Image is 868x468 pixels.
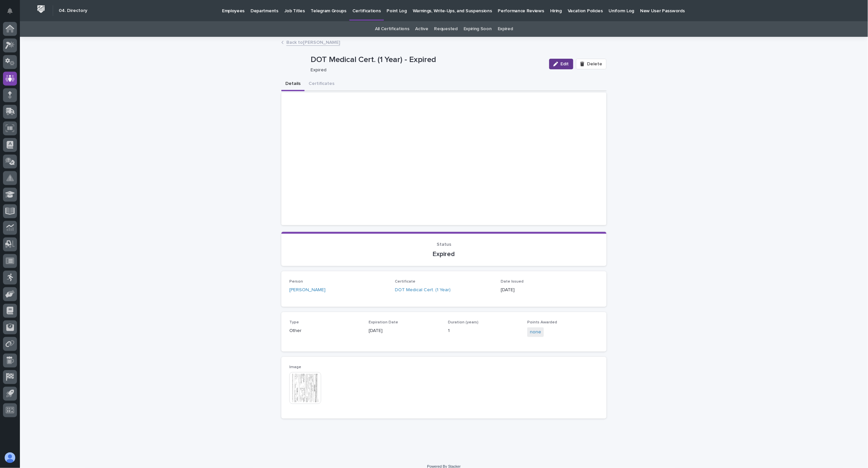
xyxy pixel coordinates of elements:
a: [PERSON_NAME] [289,287,325,294]
span: Type [289,320,299,324]
button: Notifications [3,4,17,18]
span: Duration (years) [448,320,478,324]
h2: 04. Directory [59,8,87,14]
span: Certificate [395,280,416,284]
button: Details [281,77,305,91]
p: DOT Medical Cert. (1 Year) - Expired [311,55,544,65]
p: Expired [311,67,541,73]
a: DOT Medical Cert. (1 Year) [395,287,451,294]
a: none [530,329,541,336]
button: Certificates [305,77,338,91]
span: Expiration Date [369,320,398,324]
p: Other [289,327,361,334]
span: Edit [561,62,569,66]
div: Notifications [8,8,17,19]
span: Points Awarded [527,320,557,324]
p: [DATE] [501,287,599,294]
p: [DATE] [369,327,440,334]
a: All Certifications [375,21,409,37]
button: users-avatar [3,451,17,465]
img: Workspace Logo [35,3,47,15]
span: Status [437,242,451,247]
span: Date Issued [501,280,524,284]
p: Expired [289,250,599,258]
span: Image [289,365,301,369]
a: Expired [498,21,513,37]
a: Back to[PERSON_NAME] [286,38,340,46]
button: Delete [576,59,607,69]
p: 1 [448,327,519,334]
span: Delete [587,62,602,66]
button: Edit [549,59,573,69]
a: Active [415,21,428,37]
span: Person [289,280,303,284]
a: Requested [434,21,458,37]
a: Expiring Soon [464,21,492,37]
